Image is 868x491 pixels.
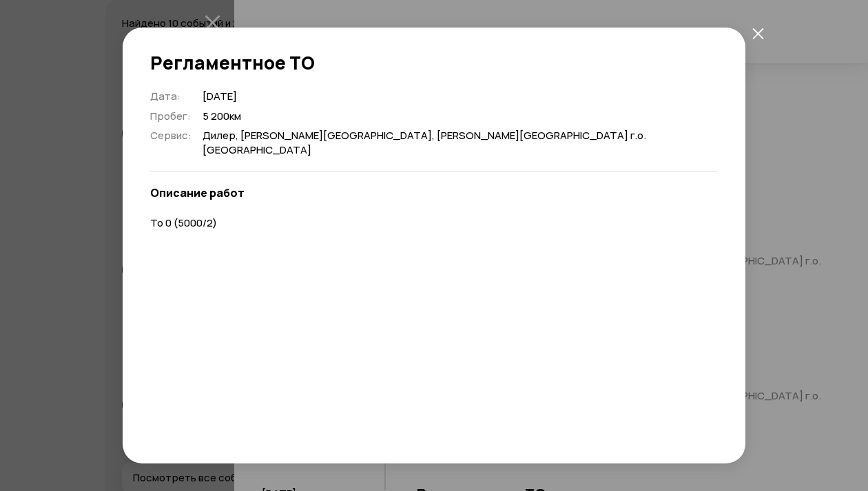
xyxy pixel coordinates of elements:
[745,21,770,45] button: закрыть
[203,109,707,124] span: 5 200 км
[203,90,707,104] span: [DATE]
[203,129,707,157] span: Дилер, [PERSON_NAME][GEOGRAPHIC_DATA], [PERSON_NAME][GEOGRAPHIC_DATA] г.о. [GEOGRAPHIC_DATA]
[150,216,718,231] p: То 0 (5000/2)
[150,186,718,200] h5: Описание работ
[150,52,718,73] h2: Регламентное ТО
[150,109,191,123] span: Пробег :
[150,128,192,143] span: Сервис :
[150,89,180,103] span: Дата :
